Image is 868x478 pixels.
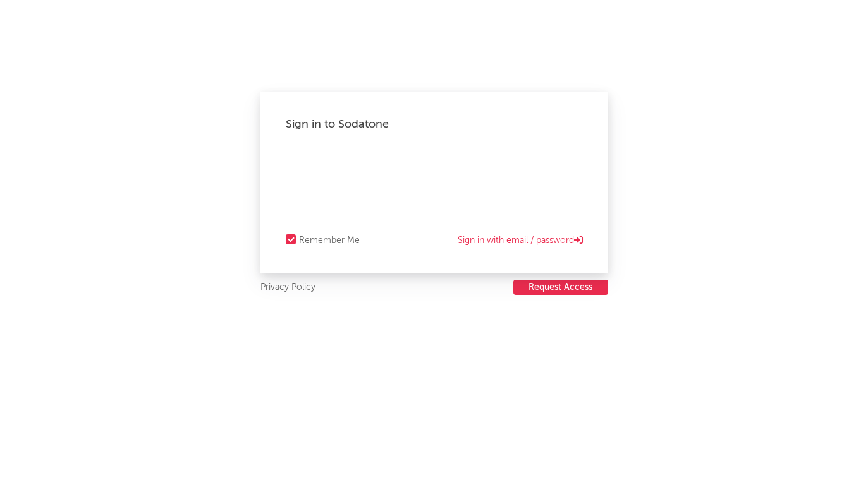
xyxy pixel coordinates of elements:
div: Sign in to Sodatone [286,117,583,132]
button: Request Access [513,280,608,295]
div: Remember Me [299,233,360,248]
a: Request Access [513,280,608,296]
a: Sign in with email / password [458,233,583,248]
a: Privacy Policy [260,280,315,296]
